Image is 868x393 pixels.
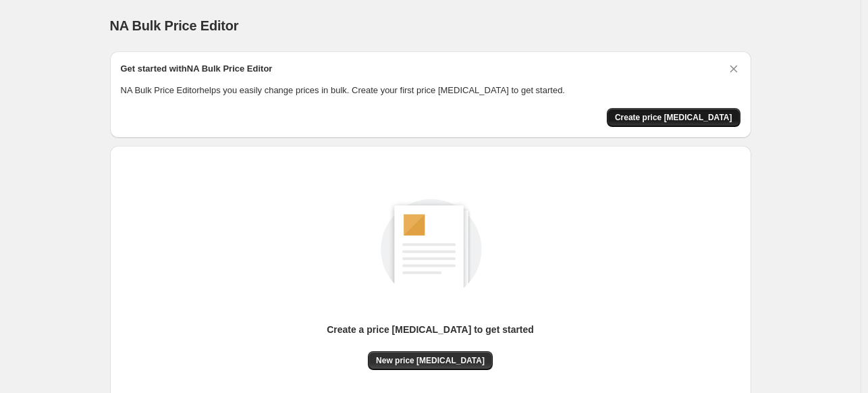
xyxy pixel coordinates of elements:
[327,323,534,336] p: Create a price [MEDICAL_DATA] to get started
[727,62,740,76] button: Dismiss card
[615,112,732,123] span: Create price [MEDICAL_DATA]
[607,108,740,127] button: Create price change job
[376,355,485,366] span: New price [MEDICAL_DATA]
[121,62,273,76] h2: Get started with NA Bulk Price Editor
[368,351,493,370] button: New price [MEDICAL_DATA]
[121,84,740,97] p: NA Bulk Price Editor helps you easily change prices in bulk. Create your first price [MEDICAL_DAT...
[110,18,239,33] span: NA Bulk Price Editor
